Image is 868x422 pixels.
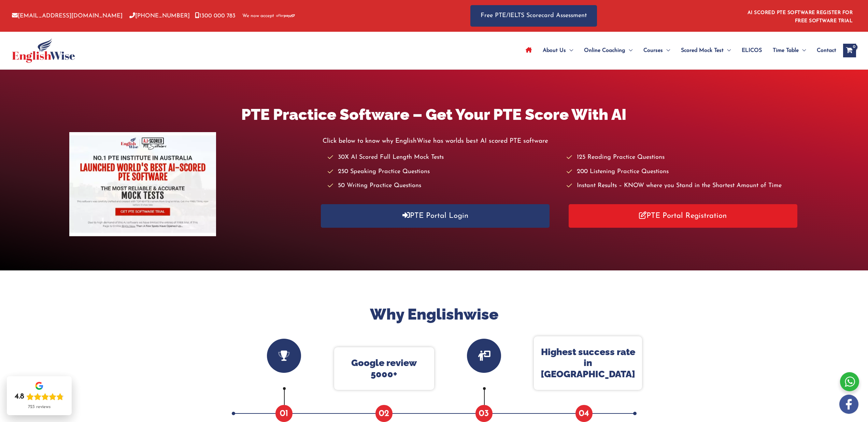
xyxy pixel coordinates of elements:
[567,152,799,163] li: 125 Reading Practice Questions
[567,180,799,192] li: Instant Results – KNOW where you Stand in the Shortest Amount of Time
[537,39,579,62] a: About UsMenu Toggle
[470,5,597,27] a: Free PTE/IELTS Scorecard Assessment
[229,305,639,325] h2: Why Englishwise
[736,39,767,62] a: ELICOS
[748,10,853,24] a: AI SCORED PTE SOFTWARE REGISTER FOR FREE SOFTWARE TRIAL
[15,392,64,402] div: Rating: 4.8 out of 5
[566,39,573,62] span: Menu Toggle
[341,357,427,380] p: Google review 5000+
[520,39,836,62] nav: Site Navigation: Main Menu
[569,204,797,228] a: PTE Portal Registration
[638,39,675,62] a: CoursesMenu Toggle
[773,39,799,62] span: Time Table
[28,404,51,410] div: 723 reviews
[543,39,566,62] span: About Us
[625,39,632,62] span: Menu Toggle
[275,405,293,422] span: 01
[541,347,635,380] p: Highest success rate in [GEOGRAPHIC_DATA]
[328,152,560,163] li: 30X AI Scored Full Length Mock Tests
[663,39,670,62] span: Menu Toggle
[323,136,798,147] p: Click below to know why EnglishWise has worlds best AI scored PTE software
[12,13,123,19] a: [EMAIL_ADDRESS][DOMAIN_NAME]
[321,204,549,228] a: PTE Portal Login
[743,5,856,27] aside: Header Widget 1
[12,38,75,63] img: cropped-ew-logo
[799,39,806,62] span: Menu Toggle
[579,39,638,62] a: Online CoachingMenu Toggle
[811,39,836,62] a: Contact
[129,13,190,19] a: [PHONE_NUMBER]
[328,180,560,192] li: 50 Writing Practice Questions
[69,104,798,125] h1: PTE Practice Software – Get Your PTE Score With AI
[584,39,625,62] span: Online Coaching
[567,166,799,178] li: 200 Listening Practice Questions
[69,132,216,236] img: pte-institute-main
[742,39,762,62] span: ELICOS
[643,39,663,62] span: Courses
[375,405,393,422] span: 02
[724,39,731,62] span: Menu Toggle
[767,39,811,62] a: Time TableMenu Toggle
[843,44,856,57] a: View Shopping Cart, empty
[195,13,236,19] a: 1300 000 783
[276,14,295,18] img: Afterpay-Logo
[575,405,593,422] span: 04
[681,39,724,62] span: Scored Mock Test
[817,39,836,62] span: Contact
[242,13,274,19] span: We now accept
[15,392,24,402] div: 4.8
[475,405,493,422] span: 03
[839,395,858,414] img: white-facebook.png
[328,166,560,178] li: 250 Speaking Practice Questions
[675,39,736,62] a: Scored Mock TestMenu Toggle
